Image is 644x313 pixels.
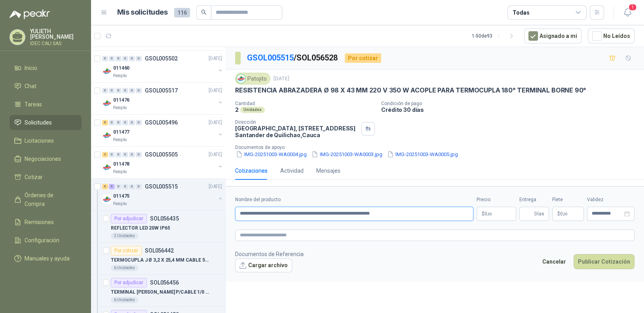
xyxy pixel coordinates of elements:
button: Publicar Cotización [574,254,635,269]
a: Remisiones [9,215,82,230]
p: GSOL005496 [145,120,178,125]
label: Validez [587,196,635,204]
span: 0 [560,211,568,216]
p: $ 0,00 [552,207,584,221]
div: 0 [116,120,122,125]
button: IMG-20251003-WA0005.jpg [386,150,459,158]
img: Company Logo [237,74,245,83]
p: Dirección [235,119,358,125]
span: Inicio [25,64,37,72]
span: search [201,9,207,15]
span: Días [534,207,544,221]
p: 2 [235,106,239,113]
a: Cotizar [9,170,82,185]
a: Negociaciones [9,151,82,166]
p: [DATE] [209,87,222,94]
p: $0,00 [477,207,516,221]
div: 6 [102,184,108,189]
a: Configuración [9,233,82,248]
p: TERMOCUPLA J Ø 3,2 X 25,4 MM CABLE 5 METROS ACOPLE 11,7 MM [111,256,209,264]
div: 0 [102,56,108,61]
p: [DATE] [209,55,222,62]
p: [GEOGRAPHIC_DATA], [STREET_ADDRESS] Santander de Quilichao , Cauca [235,125,358,138]
div: 5 [109,184,115,189]
a: 0 0 0 0 0 0 GSOL005502[DATE] Company Logo011460Patojito [102,54,224,79]
button: Cancelar [538,254,570,269]
div: 0 [109,88,115,93]
button: No Leídos [588,28,635,43]
label: Nombre del producto [235,196,473,204]
div: 0 [122,120,128,125]
img: Company Logo [102,98,112,108]
a: Por adjudicarSOL056456TERMINAL [PERSON_NAME] P/CABLE 1/0 AWG6 Unidades [91,275,225,307]
span: ,00 [487,212,492,216]
div: 1 - 50 de 93 [472,30,518,42]
p: GSOL005517 [145,88,178,93]
div: Por cotizar [111,246,142,255]
a: 6 0 0 0 0 0 GSOL005496[DATE] Company Logo011477Patojito [102,118,224,143]
p: 011460 [113,64,129,72]
div: Por adjudicar [111,214,147,223]
p: Patojito [113,137,127,143]
div: 0 [136,120,142,125]
div: 0 [129,120,135,125]
button: IMG-20251003-WA0003.jpg [311,150,383,158]
span: 1 [628,4,637,11]
button: 1 [620,6,635,20]
div: 0 [122,56,128,61]
div: 6 Unidades [111,265,138,271]
img: Company Logo [102,162,112,172]
span: ,00 [563,212,568,216]
span: $ [557,211,560,216]
p: 011475 [113,192,129,200]
div: Unidades [240,107,265,113]
div: 0 [129,88,135,93]
a: Chat [9,79,82,94]
div: 0 [116,152,122,157]
span: Órdenes de Compra [25,191,74,208]
p: GSOL005502 [145,56,178,61]
a: GSOL005515 [247,53,294,62]
p: REFLECTOR LED 20W IP65 [111,224,170,232]
a: Manuales y ayuda [9,251,82,266]
div: 0 [136,56,142,61]
span: Negociaciones [25,155,61,163]
div: Cotizaciones [235,166,268,175]
div: Actividad [280,166,304,175]
div: Por adjudicar [111,278,147,287]
div: Mensajes [316,166,340,175]
div: 6 [102,120,108,125]
label: Flete [552,196,584,204]
img: Company Logo [102,130,112,140]
span: Manuales y ayuda [25,254,70,263]
p: 011476 [113,96,129,104]
div: 6 Unidades [111,297,138,303]
button: IMG-20251003-WA0004.jpg [235,150,308,158]
p: SOL056435 [150,216,179,221]
p: Condición de pago [381,101,641,106]
span: 0 [484,211,492,216]
a: Licitaciones [9,133,82,148]
a: Órdenes de Compra [9,188,82,211]
p: GSOL005505 [145,152,178,157]
div: 0 [129,56,135,61]
p: Cantidad [235,101,375,106]
span: Configuración [25,236,59,245]
span: Licitaciones [25,136,54,145]
div: 0 [136,88,142,93]
p: Crédito 30 días [381,106,641,113]
span: Chat [25,82,36,91]
img: Logo peakr [9,9,50,19]
div: 0 [109,120,115,125]
p: Patojito [113,201,127,207]
label: Entrega [519,196,549,204]
div: 0 [122,152,128,157]
div: 0 [122,88,128,93]
div: 0 [129,184,135,189]
div: 0 [116,88,122,93]
div: Todas [513,8,529,17]
span: Cotizar [25,173,43,181]
p: SOL056456 [150,280,179,285]
p: IDEC CALI SAS [30,41,82,46]
span: Solicitudes [25,118,52,127]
